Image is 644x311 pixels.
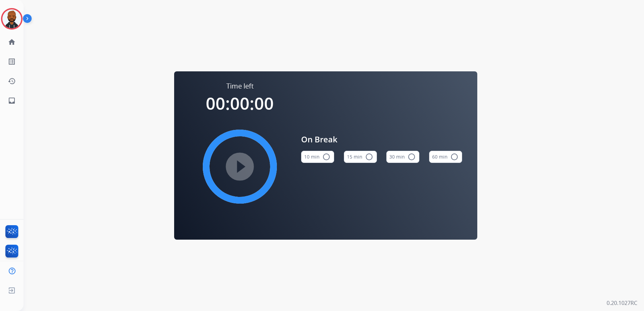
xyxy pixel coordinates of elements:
button: 15 min [344,151,377,163]
mat-icon: inbox [8,97,16,105]
span: Time left [226,81,254,91]
mat-icon: radio_button_unchecked [365,153,373,161]
button: 60 min [429,151,462,163]
span: 00:00:00 [206,92,274,115]
img: avatar [2,9,21,28]
mat-icon: radio_button_unchecked [322,153,330,161]
button: 30 min [386,151,419,163]
mat-icon: radio_button_unchecked [450,153,458,161]
p: 0.20.1027RC [607,299,637,307]
span: On Break [301,133,462,145]
mat-icon: home [8,38,16,46]
mat-icon: list_alt [8,58,16,66]
button: 10 min [301,151,334,163]
mat-icon: history [8,77,16,85]
mat-icon: radio_button_unchecked [408,153,416,161]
